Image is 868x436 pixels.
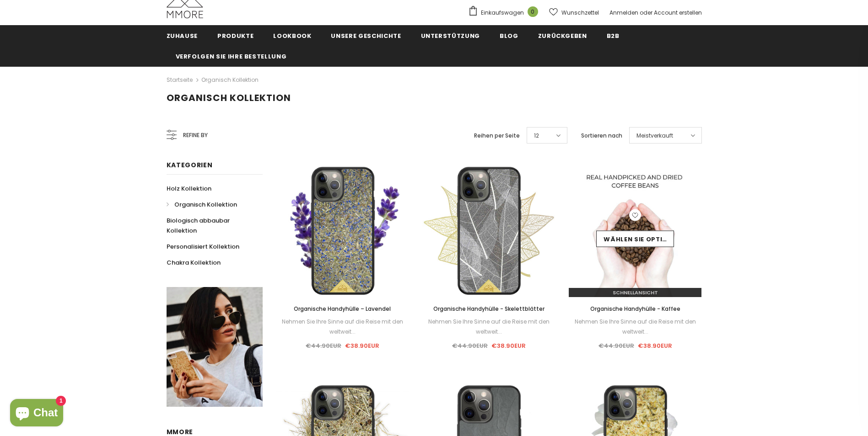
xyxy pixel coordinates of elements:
a: Lookbook [273,25,311,46]
span: Lookbook [273,32,311,40]
span: Organisch Kollektion [174,200,237,209]
span: Unsere Geschichte [331,32,401,40]
span: Organische Handyhülle – Lavendel [294,305,391,313]
inbox-online-store-chat: Onlineshop-Chat von Shopify [7,399,66,429]
span: Organische Handyhülle - Kaffee [590,305,680,313]
a: Account erstellen [654,9,702,16]
a: Zurückgeben [538,25,587,46]
span: Schnellansicht [613,289,658,296]
span: Zuhause [167,32,198,40]
a: Organisch Kollektion [201,76,259,84]
a: Organische Handyhülle – Lavendel [276,304,409,314]
a: Chakra Kollektion [167,255,221,271]
span: B2B [607,32,620,40]
img: Skeleton Leaves in Hand [422,165,555,297]
span: Meistverkauft [636,131,673,140]
a: Blog [500,25,518,46]
span: Zurückgeben [538,32,587,40]
span: Einkaufswagen [481,8,524,17]
span: 12 [534,131,539,140]
span: Organisch Kollektion [167,91,291,104]
a: B2B [607,25,620,46]
a: Startseite [167,74,193,85]
label: Reihen per Seite [474,131,520,140]
a: Zuhause [167,25,198,46]
a: Produkte [217,25,253,46]
a: Verfolgen Sie Ihre Bestellung [176,46,287,66]
a: Schnellansicht [569,288,701,297]
span: €44.90EUR [306,341,341,350]
span: Verfolgen Sie Ihre Bestellung [176,52,287,61]
a: Personalisiert Kollektion [167,239,239,255]
span: €44.90EUR [452,341,488,350]
span: Wunschzettel [561,8,599,17]
label: Sortieren nach [581,131,622,140]
span: Organische Handyhülle - Skelettblätter [433,305,545,313]
a: Unsere Geschichte [331,25,401,46]
span: Biologisch abbaubar Kollektion [167,216,230,235]
a: Anmelden [609,9,638,16]
span: Unterstützung [421,32,480,40]
span: Refine by [183,130,208,140]
a: Organisch Kollektion [167,197,237,213]
span: Chakra Kollektion [167,258,221,267]
a: Organische Handyhülle - Kaffee [569,304,701,314]
div: Nehmen Sie Ihre Sinne auf die Reise mit den weltweit... [276,317,409,337]
img: Real Organic Hanpicked Lavender Flowers held in Hand [276,165,409,297]
a: Unterstützung [421,25,480,46]
a: Biologisch abbaubar Kollektion [167,213,253,239]
span: Blog [500,32,518,40]
a: Holz Kollektion [167,181,211,197]
div: Nehmen Sie Ihre Sinne auf die Reise mit den weltweit... [569,317,701,337]
a: Wunschzettel [549,5,599,21]
span: €38.90EUR [491,341,526,350]
span: €44.90EUR [598,341,634,350]
span: oder [640,9,652,16]
span: Holz Kollektion [167,184,211,193]
span: Personalisiert Kollektion [167,242,239,251]
span: Produkte [217,32,253,40]
span: Kategorien [167,160,213,170]
span: €38.90EUR [345,341,379,350]
span: €38.90EUR [638,341,672,350]
a: Wählen Sie Optionen [596,230,674,247]
div: Nehmen Sie Ihre Sinne auf die Reise mit den weltweit... [422,317,555,337]
img: Real Handpicked Organic Coffee Beans Held in Hand [569,165,701,297]
a: Organische Handyhülle - Skelettblätter [422,304,555,314]
span: 0 [528,6,538,17]
a: Einkaufswagen 0 [468,5,543,19]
